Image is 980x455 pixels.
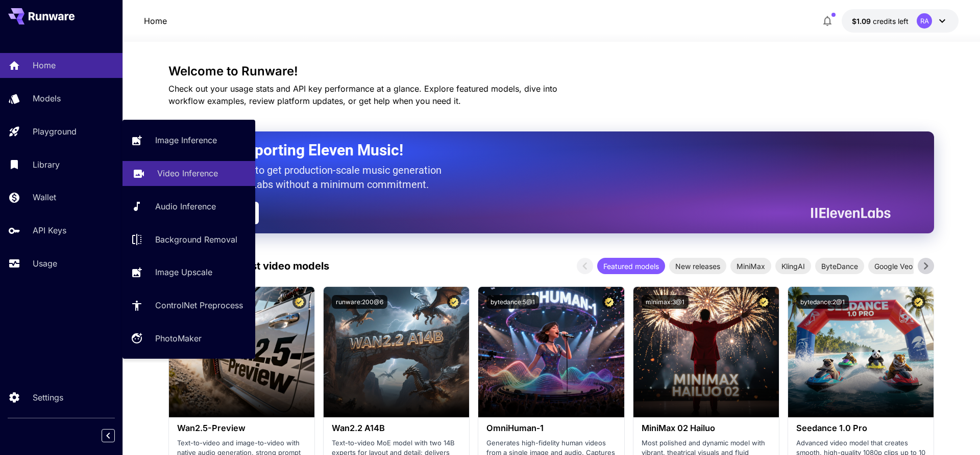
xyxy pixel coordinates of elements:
p: Settings [33,391,63,404]
p: ControlNet Preprocess [155,299,243,311]
p: Audio Inference [155,200,216,212]
h3: Seedance 1.0 Pro [796,423,925,433]
button: Certified Model – Vetted for best performance and includes a commercial license. [757,295,771,309]
span: Featured models [597,261,665,272]
h3: Welcome to Runware! [168,64,934,78]
button: Certified Model – Vetted for best performance and includes a commercial license. [447,295,461,309]
span: New releases [669,261,726,272]
p: Image Upscale [155,266,212,278]
span: credits left [873,17,909,25]
a: Video Inference [122,161,255,186]
h2: Now Supporting Eleven Music! [194,141,883,160]
span: $1.09 [852,17,873,25]
div: $1.093 [852,16,909,26]
h3: OmniHuman‑1 [486,423,616,433]
p: Home [144,15,167,27]
div: RA [917,13,932,29]
h3: Wan2.5-Preview [177,423,306,433]
a: ControlNet Preprocess [122,293,255,318]
button: runware:200@6 [332,295,387,309]
span: ByteDance [815,261,864,272]
button: Certified Model – Vetted for best performance and includes a commercial license. [292,295,306,309]
button: minimax:3@1 [642,295,689,309]
p: Library [33,158,60,171]
img: alt [788,287,934,417]
p: Image Inference [155,134,217,146]
p: Video Inference [157,167,218,179]
h3: Wan2.2 A14B [332,423,461,433]
p: Usage [33,257,57,270]
span: Google Veo [868,261,919,272]
span: MiniMax [730,261,771,272]
a: Audio Inference [122,194,255,219]
img: alt [633,287,779,417]
p: Background Removal [155,233,237,246]
h3: MiniMax 02 Hailuo [642,423,771,433]
p: The only way to get production-scale music generation from Eleven Labs without a minimum commitment. [194,163,449,192]
button: Collapse sidebar [102,429,115,442]
p: Models [33,92,61,104]
span: Check out your usage stats and API key performance at a glance. Explore featured models, dive int... [168,84,557,106]
a: Image Inference [122,128,255,153]
p: API Keys [33,224,66,236]
p: Home [33,59,56,71]
img: alt [478,287,624,417]
button: bytedance:2@1 [796,295,849,309]
button: Certified Model – Vetted for best performance and includes a commercial license. [602,295,616,309]
button: bytedance:5@1 [486,295,539,309]
nav: breadcrumb [144,15,167,27]
p: PhotoMaker [155,332,202,344]
img: alt [324,287,469,417]
button: $1.093 [842,9,959,33]
div: Collapse sidebar [109,426,122,445]
p: Playground [33,125,77,138]
a: PhotoMaker [122,326,255,351]
a: Image Upscale [122,260,255,285]
button: Certified Model – Vetted for best performance and includes a commercial license. [912,295,925,309]
span: KlingAI [775,261,811,272]
p: Wallet [33,191,56,203]
a: Background Removal [122,227,255,252]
